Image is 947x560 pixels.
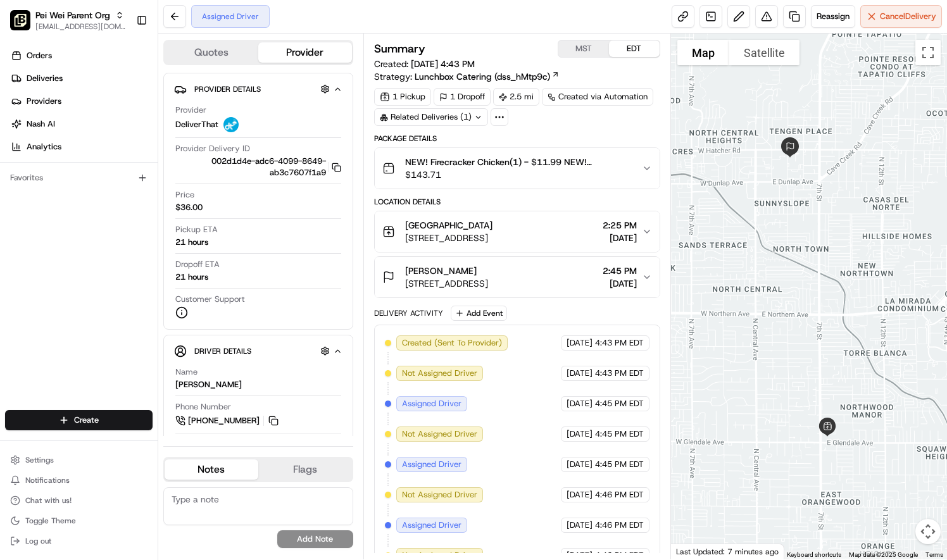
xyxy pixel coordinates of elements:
[175,156,341,178] button: 002d1d4e-adc6-4099-8649-ab3c7607f1a9
[102,178,208,201] a: 💻API Documentation
[603,277,637,290] span: [DATE]
[434,88,491,106] div: 1 Dropoff
[33,81,209,94] input: Clear
[374,58,475,70] span: Created:
[43,133,160,143] div: We're available if you need us!
[27,96,61,107] span: Providers
[35,22,126,32] button: [EMAIL_ADDRESS][DOMAIN_NAME]
[402,428,477,440] span: Not Assigned Driver
[374,308,443,318] div: Delivery Activity
[13,120,35,143] img: 1736555255976-a54dd68f-1ca7-489b-9aae-adbdc363a1c4
[603,232,637,244] span: [DATE]
[174,340,342,361] button: Driver Details
[120,183,203,196] span: API Documentation
[175,414,280,428] a: [PHONE_NUMBER]
[13,50,230,70] p: Welcome 👋
[25,516,76,526] span: Toggle Theme
[402,459,461,470] span: Assigned Driver
[595,337,644,349] span: 4:43 PM EDT
[374,88,431,106] div: 1 Pickup
[674,543,716,559] a: Open this area in Google Maps (opens a new window)
[13,184,23,194] div: 📗
[35,9,110,22] button: Pei Wei Parent Org
[567,337,593,349] span: [DATE]
[402,398,461,409] span: Assigned Driver
[729,40,800,65] button: Show satellite imagery
[165,459,258,480] button: Notes
[27,73,63,84] span: Deliveries
[175,202,203,213] span: $36.00
[402,489,477,501] span: Not Assigned Driver
[567,520,593,531] span: [DATE]
[188,415,260,426] span: [PHONE_NUMBER]
[375,257,660,297] button: [PERSON_NAME][STREET_ADDRESS]2:45 PM[DATE]
[5,410,153,430] button: Create
[5,471,153,489] button: Notifications
[405,232,492,244] span: [STREET_ADDRESS]
[595,398,644,409] span: 4:45 PM EDT
[5,532,153,550] button: Log out
[175,271,208,283] div: 21 hours
[175,143,250,154] span: Provider Delivery ID
[374,197,660,207] div: Location Details
[175,379,242,390] div: [PERSON_NAME]
[402,337,502,349] span: Created (Sent To Provider)
[5,451,153,469] button: Settings
[175,224,218,235] span: Pickup ETA
[603,219,637,232] span: 2:25 PM
[194,84,261,94] span: Provider Details
[915,519,941,544] button: Map camera controls
[175,237,208,248] div: 21 hours
[5,114,158,134] a: Nash AI
[5,5,131,35] button: Pei Wei Parent OrgPei Wei Parent Org[EMAIL_ADDRESS][DOMAIN_NAME]
[375,211,660,252] button: [GEOGRAPHIC_DATA][STREET_ADDRESS]2:25 PM[DATE]
[374,108,488,126] div: Related Deliveries (1)
[175,401,231,413] span: Phone Number
[595,520,644,531] span: 4:46 PM EDT
[43,120,208,133] div: Start new chat
[402,520,461,531] span: Assigned Driver
[215,124,230,139] button: Start new chat
[165,42,258,63] button: Quotes
[787,551,841,559] button: Keyboard shortcuts
[175,294,245,305] span: Customer Support
[223,117,239,132] img: profile_deliverthat_partner.png
[405,156,632,168] span: NEW! Firecracker Chicken(1) - $11.99 NEW! Firecracker Chicken(1) - $11.99 Orange Chicken(1) - $11...
[25,455,54,465] span: Settings
[175,104,206,116] span: Provider
[374,43,425,54] h3: Summary
[374,134,660,144] div: Package Details
[415,70,550,83] span: Lunchbox Catering (dss_hMtp9c)
[595,459,644,470] span: 4:45 PM EDT
[542,88,653,106] a: Created via Automation
[671,544,784,559] div: Last Updated: 7 minutes ago
[811,5,855,28] button: Reassign
[603,264,637,277] span: 2:45 PM
[567,368,593,379] span: [DATE]
[5,91,158,111] a: Providers
[27,50,52,61] span: Orders
[27,118,55,130] span: Nash AI
[595,428,644,440] span: 4:45 PM EDT
[817,11,850,22] span: Reassign
[175,189,194,201] span: Price
[175,259,220,270] span: Dropoff ETA
[374,70,560,83] div: Strategy:
[567,459,593,470] span: [DATE]
[13,12,38,37] img: Nash
[567,489,593,501] span: [DATE]
[27,141,61,152] span: Analytics
[25,495,72,506] span: Chat with us!
[10,10,30,30] img: Pei Wei Parent Org
[674,543,716,559] img: Google
[175,119,218,130] span: DeliverThat
[493,88,539,106] div: 2.5 mi
[8,178,102,201] a: 📗Knowledge Base
[405,277,488,290] span: [STREET_ADDRESS]
[5,492,153,509] button: Chat with us!
[5,68,158,89] a: Deliveries
[405,264,477,277] span: [PERSON_NAME]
